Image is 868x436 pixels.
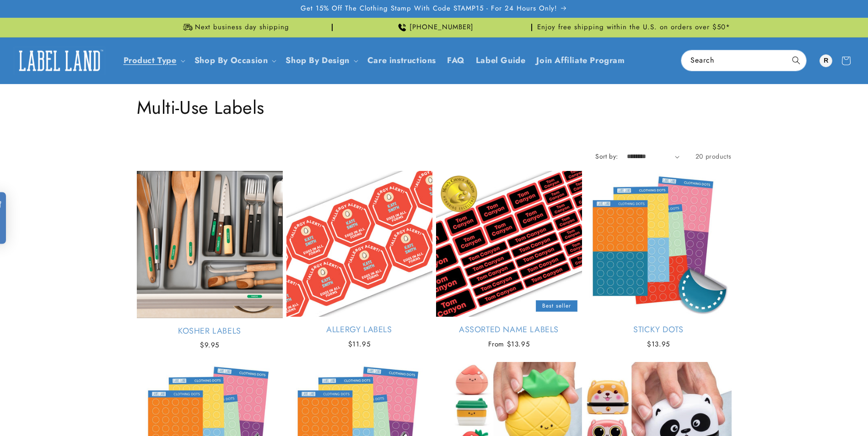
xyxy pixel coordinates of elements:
div: Announcement [536,18,732,37]
span: Label Guide [476,55,526,66]
summary: Shop By Occasion [189,50,280,71]
span: Next business day shipping [195,23,289,32]
h1: Multi-Use Labels [137,96,732,119]
a: FAQ [442,50,470,71]
label: Sort by: [595,152,618,161]
button: Search [786,50,806,70]
div: Announcement [336,18,532,37]
a: Allergy Labels [286,324,432,335]
span: Get 15% Off The Clothing Stamp With Code STAMP15 - For 24 Hours Only! [301,4,557,13]
a: Label Land [11,43,109,78]
img: Label Land [14,47,105,75]
a: Shop By Design [286,54,349,66]
a: Product Type [124,54,177,66]
a: Label Guide [470,50,531,71]
span: 20 products [695,152,732,161]
a: Assorted Name Labels [436,324,582,335]
summary: Shop By Design [280,50,361,71]
span: Care instructions [367,55,436,66]
span: [PHONE_NUMBER] [410,23,474,32]
a: Join Affiliate Program [531,50,630,71]
a: Kosher Labels [137,326,283,336]
span: Enjoy free shipping within the U.S. on orders over $50* [537,23,730,32]
summary: Product Type [118,50,189,71]
a: Care instructions [362,50,442,71]
span: FAQ [447,55,465,66]
div: Announcement [137,18,333,37]
span: Shop By Occasion [194,55,268,66]
span: Join Affiliate Program [536,55,625,66]
a: Sticky Dots [586,324,732,335]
